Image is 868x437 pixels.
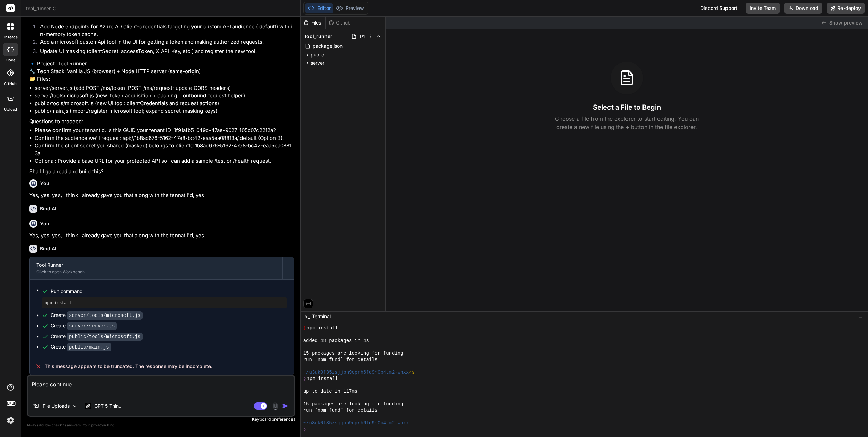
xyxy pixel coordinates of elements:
span: 15 packages are looking for funding [303,401,403,407]
button: Download [784,3,822,14]
span: package.json [312,42,343,50]
li: public/tools/microsoft.js (new UI tool: clientCredentials and request actions) [35,100,294,108]
span: run `npm fund` for details [303,357,378,363]
span: ❯ [303,426,307,433]
textarea: Please continue [28,376,294,396]
li: Confirm the client secret you shared (masked) belongs to clientId 1b8ad676-5162-47e8-bc42-eaa5ea0... [35,142,294,157]
button: Editor [305,3,333,13]
button: − [857,311,864,322]
span: tool_runner [26,5,57,12]
pre: npm install [45,300,284,306]
div: Files [301,19,325,26]
span: 4s [409,369,415,376]
h6: Bind AI [40,245,56,252]
span: npm install [306,376,338,382]
span: ~/u3uk0f35zsjjbn9cprh6fq9h0p4tm2-wnxx [303,369,409,376]
div: Create [51,312,143,319]
p: Choose a file from the explorer to start editing. You can create a new file using the + button in... [551,115,703,131]
li: Add a microsoft.customApi tool in the UI for getting a token and making authorized requests. [35,38,294,48]
li: Confirm the audience we’ll request: api://1b8ad676-5162-47e8-bc42-eaa5ea08813a/.default (Option B). [35,134,294,142]
div: Create [51,343,111,351]
p: File Uploads [43,403,70,409]
span: − [859,313,863,320]
div: Tool Runner [36,262,276,269]
span: npm install [306,325,338,331]
button: Invite Team [746,3,780,14]
img: GPT 5 Thinking High [85,403,91,409]
h6: You [40,180,49,187]
span: added 48 packages in 4s [303,338,369,344]
button: Re-deploy [827,3,865,14]
li: Optional: Provide a base URL for your protected API so I can add a sample /test or /health request. [35,157,294,165]
img: settings [5,415,16,426]
li: public/main.js (import/register microsoft tool; expand secret-masking keys) [35,107,294,115]
span: >_ [305,313,310,320]
li: Please confirm your tenantId. Is this GUID your tenant ID: 1f91afb5-049d-47ae-9027-105d07c2212a? [35,127,294,134]
h3: Select a File to Begin [593,102,661,112]
span: 15 packages are looking for funding [303,350,403,357]
div: Github [326,19,354,26]
img: icon [282,403,289,409]
label: GitHub [4,81,17,87]
div: Create [51,322,117,329]
span: tool_runner [305,33,332,40]
span: up to date in 117ms [303,388,358,395]
label: Upload [4,107,17,112]
label: threads [3,34,18,40]
li: Update UI masking (clientSecret, accessToken, X-API-Key, etc.) and register the new tool. [35,48,294,57]
span: ❯ [303,376,307,382]
span: privacy [91,423,103,427]
h6: You [40,220,49,227]
img: attachment [271,402,279,410]
li: Add Node endpoints for Azure AD client-credentials targeting your custom API audience (.default) ... [35,23,294,38]
p: Keyboard preferences [27,417,295,422]
span: ❯ [303,325,307,331]
code: server/tools/microsoft.js [67,311,143,320]
p: Shall I go ahead and build this? [29,168,294,176]
span: This message appears to be truncated. The response may be incomplete. [45,363,212,370]
span: ~/u3uk0f35zsjjbn9cprh6fq9h0p4tm2-wnxx [303,420,409,426]
li: server/tools/microsoft.js (new: token acquisition + caching + outbound request helper) [35,92,294,100]
span: server [311,60,324,66]
span: run `npm fund` for details [303,407,378,414]
div: Create [51,333,143,340]
code: public/main.js [67,343,111,351]
h6: Bind AI [40,205,56,212]
div: Discord Support [696,3,741,14]
button: Preview [333,3,367,13]
code: server/server.js [67,322,117,330]
span: Show preview [829,19,863,26]
li: server/server.js (add POST /ms/token, POST /ms/request; update CORS headers) [35,84,294,92]
label: code [6,57,15,63]
img: Pick Models [72,403,78,409]
button: Tool RunnerClick to open Workbench [30,257,282,279]
span: public [311,51,324,58]
p: Always double-check its answers. Your in Bind [27,422,295,428]
div: Click to open Workbench [36,269,276,275]
p: 🔹 Project: Tool Runner 🔧 Tech Stack: Vanilla JS (browser) + Node HTTP server (same-origin) 📁 Files: [29,60,294,83]
p: Yes, yes, yes, I think I already gave you that along with the tennat I'd, yes [29,192,294,199]
span: Terminal [312,313,331,320]
p: Questions to proceed: [29,118,294,126]
span: Run command [51,288,287,295]
p: GPT 5 Thin.. [94,403,121,409]
code: public/tools/microsoft.js [67,333,143,341]
p: Yes, yes, yes, I think I already gave you that along with the tennat I'd, yes [29,232,294,240]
